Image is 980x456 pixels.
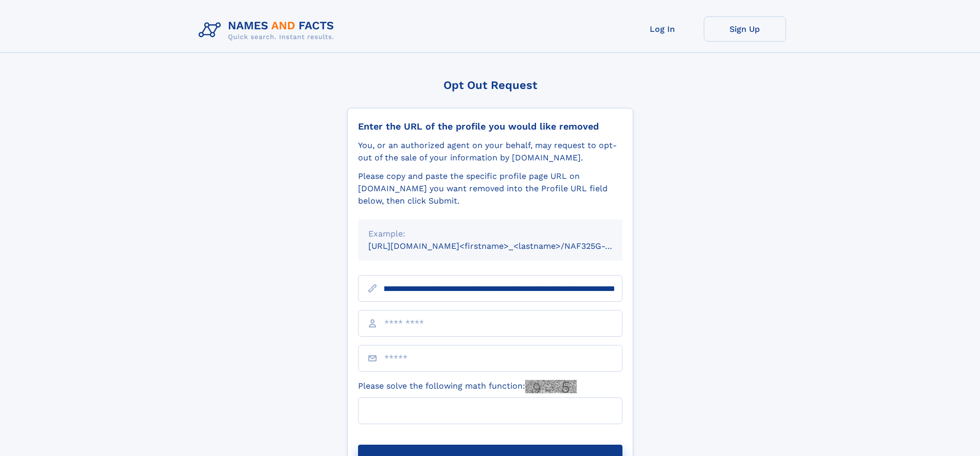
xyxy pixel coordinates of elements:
[358,139,622,164] div: You, or an authorized agent on your behalf, may request to opt-out of the sale of your informatio...
[621,16,704,42] a: Log In
[704,16,786,42] a: Sign Up
[358,121,622,132] div: Enter the URL of the profile you would like removed
[347,79,633,92] div: Opt Out Request
[368,228,612,240] div: Example:
[368,241,642,251] small: [URL][DOMAIN_NAME]<firstname>_<lastname>/NAF325G-xxxxxxxx
[358,170,622,207] div: Please copy and paste the specific profile page URL on [DOMAIN_NAME] you want removed into the Pr...
[194,16,343,44] img: Logo Names and Facts
[358,380,577,393] label: Please solve the following math function:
